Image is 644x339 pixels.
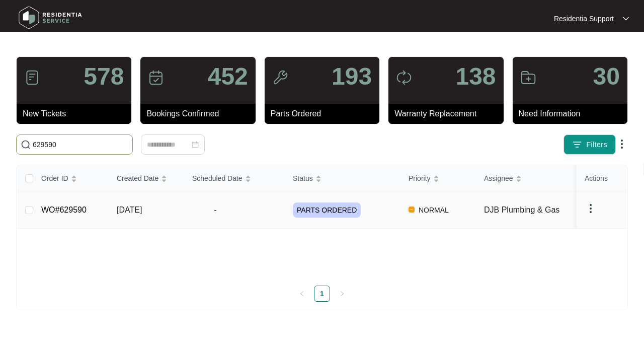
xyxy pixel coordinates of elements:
span: Priority [409,173,431,184]
p: Bookings Confirmed [146,108,255,120]
th: Status [285,165,400,192]
th: Assignee [476,165,577,192]
th: Actions [577,165,627,192]
span: PARTS ORDERED [293,202,361,218]
span: right [339,291,345,297]
img: search-icon [21,140,31,150]
p: Residentia Support [554,14,614,24]
a: 1 [314,286,330,301]
img: dropdown arrow [623,16,629,21]
span: Scheduled Date [192,173,243,184]
p: 138 [455,64,496,89]
p: 193 [332,64,372,89]
img: icon [520,70,536,86]
th: Scheduled Date [184,165,285,192]
span: NORMAL [415,204,453,216]
p: 30 [593,64,620,89]
img: Vercel Logo [409,207,415,213]
button: left [294,286,310,302]
div: DJB Plumbing & Gas [484,204,577,216]
p: 578 [84,64,124,89]
img: icon [24,70,40,86]
input: Search by Order Id, Assignee Name, Customer Name, Brand and Model [33,139,128,150]
p: New Tickets [23,108,131,120]
th: Priority [400,165,476,192]
img: dropdown arrow [616,138,628,150]
th: Created Date [109,165,184,192]
li: Previous Page [294,286,310,302]
img: icon [148,70,164,86]
span: Created Date [117,173,158,184]
p: 452 [208,64,248,89]
li: Next Page [334,286,350,302]
span: Assignee [484,173,513,184]
li: 1 [314,286,330,302]
span: Status [293,173,313,184]
a: WO#629590 [41,206,87,214]
p: Need Information [519,108,627,120]
img: dropdown arrow [585,202,597,215]
img: icon [272,70,288,86]
span: Filters [586,140,607,150]
img: icon [396,70,412,86]
img: filter icon [572,140,582,150]
button: filter iconFilters [563,134,616,155]
th: Order ID [33,165,109,192]
p: Warranty Replacement [394,108,503,120]
span: [DATE] [117,206,142,214]
span: Order ID [41,173,68,184]
p: Parts Ordered [271,108,379,120]
span: - [192,204,238,216]
span: left [299,291,305,297]
button: right [334,286,350,302]
img: residentia service logo [15,3,86,33]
